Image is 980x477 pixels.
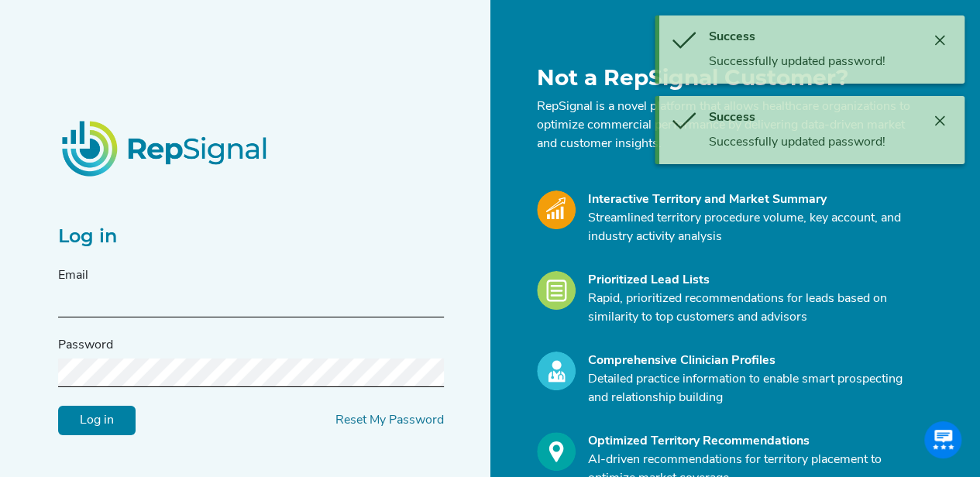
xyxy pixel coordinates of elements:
[588,352,913,370] div: Comprehensive Clinician Profiles
[58,405,136,434] input: Log in
[58,225,444,248] h2: Log in
[537,432,576,471] img: Optimize_Icon.261f85db.svg
[588,209,913,246] p: Streamlined territory procedure volume, key account, and industry activity analysis
[709,53,927,71] div: Successfully updated password!
[588,432,913,451] div: Optimized Territory Recommendations
[58,266,88,285] label: Email
[588,370,913,407] p: Detailed practice information to enable smart prospecting and relationship building
[58,336,113,355] label: Password
[588,190,913,209] div: Interactive Territory and Market Summary
[537,190,576,229] img: Market_Icon.a700a4ad.svg
[709,31,755,43] span: Success
[709,133,927,152] div: Successfully updated password!
[709,112,755,124] span: Success
[537,352,576,390] img: Profile_Icon.739e2aba.svg
[588,271,913,290] div: Prioritized Lead Lists
[537,65,913,91] h1: Not a RepSignal Customer?
[43,101,289,194] img: RepSignalLogo.20539ed3.png
[335,414,444,426] a: Reset My Password
[927,108,952,133] button: Close
[588,290,913,327] p: Rapid, prioritized recommendations for leads based on similarity to top customers and advisors
[537,98,913,153] p: RepSignal is a novel platform that allows healthcare organizations to optimize commercial perform...
[537,271,576,310] img: Leads_Icon.28e8c528.svg
[927,28,952,53] button: Close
